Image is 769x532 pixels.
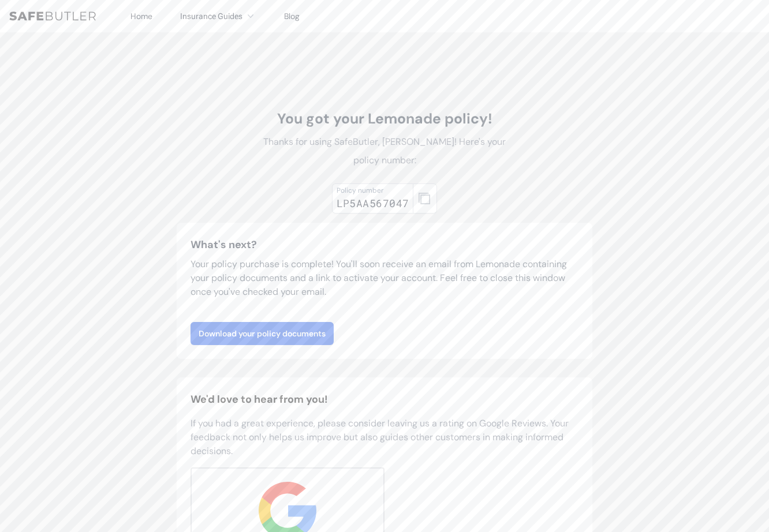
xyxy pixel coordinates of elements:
h1: You got your Lemonade policy! [255,110,514,128]
button: Insurance Guides [180,9,256,23]
img: SafeButler Text Logo [9,12,96,21]
p: If you had a great experience, please consider leaving us a rating on Google Reviews. Your feedba... [191,417,578,458]
a: Blog [284,11,300,21]
p: Your policy purchase is complete! You'll soon receive an email from Lemonade containing your poli... [191,257,578,299]
h2: We'd love to hear from you! [191,391,578,407]
a: Home [130,11,152,21]
a: Download your policy documents [191,322,334,345]
div: LP5AA567047 [337,195,409,211]
div: Policy number [337,186,409,195]
p: Thanks for using SafeButler, [PERSON_NAME]! Here's your policy number: [255,133,514,170]
h3: What's next? [191,237,578,253]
